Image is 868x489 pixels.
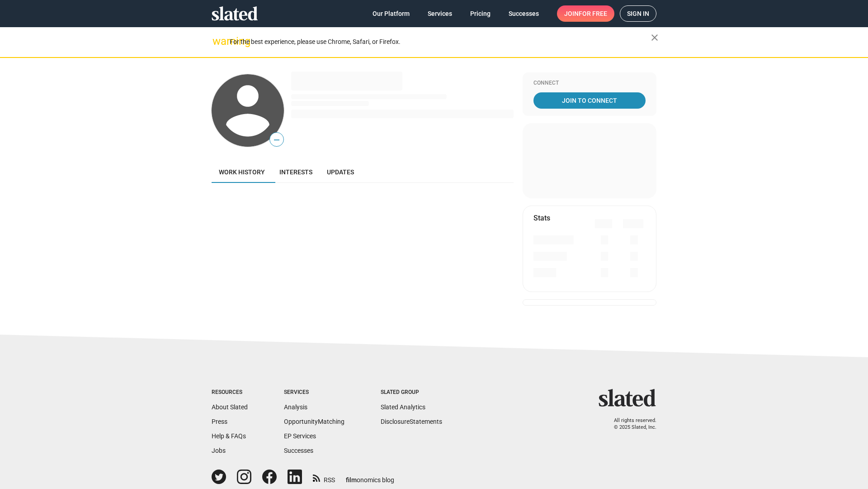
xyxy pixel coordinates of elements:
a: DisclosureStatements [381,418,442,425]
a: Pricing [463,5,498,22]
a: Analysis [284,403,307,411]
a: Work history [212,161,272,183]
a: Press [212,418,227,425]
a: OpportunityMatching [284,418,344,425]
mat-icon: warning [212,36,223,47]
a: Jobs [212,447,226,454]
span: Services [428,5,452,22]
span: Successes [509,5,539,22]
a: RSS [313,470,335,484]
a: Interests [272,161,320,183]
span: Join To Connect [535,92,644,109]
div: Services [284,389,344,396]
span: for free [579,5,607,22]
p: All rights reserved. © 2025 Slated, Inc. [604,417,656,431]
a: About Slated [212,403,248,411]
a: Successes [501,5,546,22]
mat-card-title: Stats [533,213,550,223]
div: Connect [533,80,646,87]
a: Slated Analytics [381,403,425,411]
span: — [270,134,283,146]
a: Help & FAQs [212,432,246,440]
a: filmonomics blog [346,469,394,484]
div: Resources [212,389,248,396]
span: Updates [327,168,354,176]
div: For the best experience, please use Chrome, Safari, or Firefox. [230,36,651,48]
span: Join [564,5,607,22]
a: Sign in [620,5,656,22]
span: film [346,476,357,484]
span: Work history [219,168,265,176]
a: Services [420,5,459,22]
span: Interests [279,168,312,176]
div: Slated Group [381,389,442,396]
span: Sign in [627,6,649,21]
a: Updates [320,161,361,183]
a: Join To Connect [533,92,646,109]
span: Pricing [470,5,491,22]
a: Our Platform [365,5,417,22]
span: Our Platform [373,5,410,22]
a: Joinfor free [557,5,614,22]
a: Successes [284,447,313,454]
mat-icon: close [649,32,660,43]
a: EP Services [284,432,316,440]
